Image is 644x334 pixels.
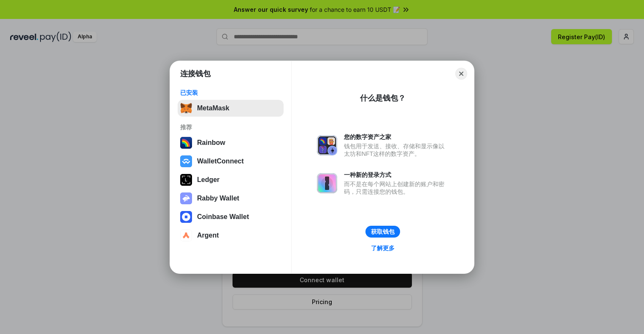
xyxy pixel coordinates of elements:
button: Argent [178,227,284,244]
div: Rabby Wallet [197,195,239,202]
img: svg+xml,%3Csvg%20width%3D%2228%22%20height%3D%2228%22%20viewBox%3D%220%200%2028%2028%22%20fill%3D... [180,230,192,241]
img: svg+xml,%3Csvg%20xmlns%3D%22http%3A%2F%2Fwww.w3.org%2F2000%2Fsvg%22%20fill%3D%22none%22%20viewBox... [180,192,192,204]
div: 了解更多 [371,244,395,252]
div: 什么是钱包？ [360,93,406,103]
button: Coinbase Wallet [178,208,284,225]
a: 了解更多 [366,243,400,254]
button: 获取钱包 [365,226,400,238]
img: svg+xml,%3Csvg%20xmlns%3D%22http%3A%2F%2Fwww.w3.org%2F2000%2Fsvg%22%20width%3D%2228%22%20height%3... [180,174,192,186]
div: MetaMask [197,104,229,112]
img: svg+xml,%3Csvg%20width%3D%22120%22%20height%3D%22120%22%20viewBox%3D%220%200%20120%20120%22%20fil... [180,137,192,149]
button: Rainbow [178,134,284,151]
div: 而不是在每个网站上创建新的账户和密码，只需连接您的钱包。 [344,180,449,195]
div: WalletConnect [197,158,244,165]
img: svg+xml,%3Csvg%20width%3D%2228%22%20height%3D%2228%22%20viewBox%3D%220%200%2028%2028%22%20fill%3D... [180,155,192,167]
button: WalletConnect [178,153,284,170]
div: 已安装 [180,89,281,96]
img: svg+xml,%3Csvg%20xmlns%3D%22http%3A%2F%2Fwww.w3.org%2F2000%2Fsvg%22%20fill%3D%22none%22%20viewBox... [317,135,337,155]
div: 您的数字资产之家 [344,133,449,141]
div: Ledger [197,176,219,184]
div: 获取钱包 [371,228,395,235]
div: Argent [197,232,219,239]
div: 钱包用于发送、接收、存储和显示像以太坊和NFT这样的数字资产。 [344,142,449,158]
h1: 连接钱包 [180,69,211,79]
div: 推荐 [180,123,281,131]
button: Ledger [178,171,284,188]
div: 一种新的登录方式 [344,171,449,179]
img: svg+xml,%3Csvg%20fill%3D%22none%22%20height%3D%2233%22%20viewBox%3D%220%200%2035%2033%22%20width%... [180,102,192,114]
img: svg+xml,%3Csvg%20width%3D%2228%22%20height%3D%2228%22%20viewBox%3D%220%200%2028%2028%22%20fill%3D... [180,211,192,223]
img: svg+xml,%3Csvg%20xmlns%3D%22http%3A%2F%2Fwww.w3.org%2F2000%2Fsvg%22%20fill%3D%22none%22%20viewBox... [317,173,337,193]
div: Rainbow [197,139,225,147]
button: Rabby Wallet [178,190,284,207]
div: Coinbase Wallet [197,213,249,221]
button: MetaMask [178,100,284,117]
button: Close [455,68,467,80]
